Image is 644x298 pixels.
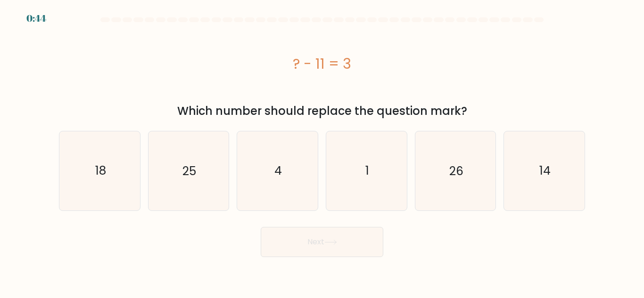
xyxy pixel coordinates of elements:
[449,162,463,179] text: 26
[365,162,369,179] text: 1
[26,11,46,25] div: 0:44
[261,227,383,257] button: Next
[539,162,551,179] text: 14
[65,103,579,120] div: Which number should replace the question mark?
[274,162,282,179] text: 4
[59,53,585,74] div: ? - 11 = 3
[95,162,106,179] text: 18
[182,162,196,179] text: 25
